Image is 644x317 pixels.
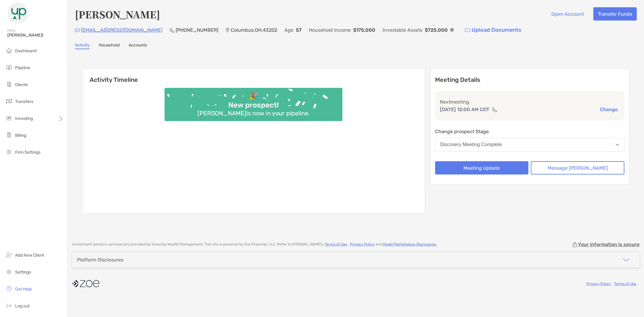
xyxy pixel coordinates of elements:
p: [PHONE_NUMBER] [176,26,218,34]
img: company logo [72,277,99,290]
button: Meeting Update [435,161,529,175]
img: Location Icon [226,28,229,33]
a: Activity [75,43,90,49]
img: Phone Icon [170,28,175,33]
img: transfers icon [5,98,13,105]
img: button icon [465,28,470,32]
img: communication type [492,107,497,112]
a: Terms of Use [614,282,636,286]
img: Confetti [165,88,342,116]
p: Change prospect Stage [435,128,625,135]
img: firm-settings icon [5,148,13,155]
span: Firm Settings [15,150,40,155]
span: Log out [15,303,30,309]
img: Open dropdown arrow [616,144,619,146]
button: Discovery Meeting Complete [435,138,625,152]
span: Add New Client [15,253,44,258]
a: Household [99,43,120,49]
span: Pipeline [15,65,30,70]
span: Dashboard [15,48,37,53]
div: [PERSON_NAME] is now in your pipeline. [195,110,312,117]
div: Platform Disclosures [77,257,123,263]
img: Email Icon [75,28,80,32]
a: Accounts [129,43,147,49]
img: Info Icon [450,28,454,32]
a: Terms of Use [325,242,347,246]
img: pipeline icon [5,64,13,71]
span: Settings [15,270,31,275]
h6: Activity Timeline [82,69,425,83]
img: billing icon [5,131,13,139]
span: Transfers [15,99,33,104]
div: 🎉 [247,92,261,101]
img: investing icon [5,114,13,122]
button: Transfer Funds [593,7,637,21]
a: Upload Documents [461,24,525,37]
span: Clients [15,82,28,87]
p: Columbus , OH , 43202 [231,26,277,34]
p: Your information is secure [578,242,639,247]
p: $175,000 [353,26,375,34]
p: Investment advisory services are provided by GreenUp Wealth Management . This site is powered by ... [72,242,437,247]
button: Message [PERSON_NAME] [531,161,624,175]
a: Privacy Policy [350,242,375,246]
p: 57 [296,26,302,34]
img: icon arrow [623,256,630,264]
img: settings icon [5,268,13,275]
img: add_new_client icon [5,251,13,258]
p: Investable Assets [383,26,422,34]
p: Household Income [309,26,351,34]
img: Zoe Logo [7,2,29,24]
h4: [PERSON_NAME] [75,7,160,21]
div: Discovery Meeting Complete [440,142,502,147]
span: Get Help [15,287,32,292]
span: Billing [15,133,26,138]
div: New prospect! [226,101,281,110]
p: Meeting Details [435,76,625,84]
span: [PERSON_NAME]! [7,33,64,38]
button: Open Account [546,7,588,21]
p: Next meeting [440,98,620,106]
button: Change [598,106,620,113]
span: Investing [15,116,33,121]
a: Privacy Policy [586,282,611,286]
img: logout icon [5,302,13,309]
p: $725,000 [425,26,448,34]
p: Age [284,26,293,34]
p: [EMAIL_ADDRESS][DOMAIN_NAME] [81,26,162,34]
img: dashboard icon [5,47,13,54]
img: get-help icon [5,285,13,292]
img: clients icon [5,81,13,88]
p: [DATE] 12:00 AM CDT [440,106,489,113]
a: Model Marketplace Disclosures [383,242,436,246]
